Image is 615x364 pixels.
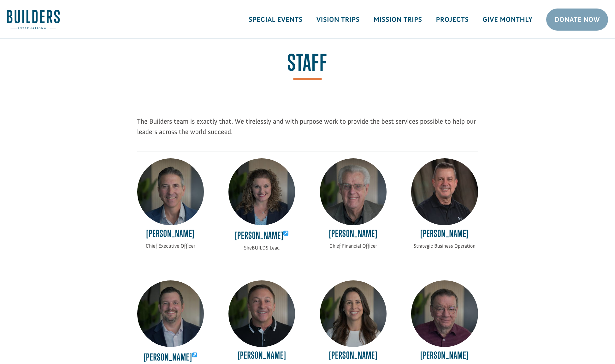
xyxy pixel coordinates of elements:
p: The Builders team is exactly that. We tirelessly and with purpose work to provide the best servic... [137,116,478,144]
h4: [PERSON_NAME] [228,350,295,364]
p: Chief Executive Officer [137,242,204,250]
img: Joe Gies [411,158,478,225]
h4: [PERSON_NAME] [320,350,387,364]
a: Donate Now [546,9,608,31]
h4: [PERSON_NAME] [411,350,478,364]
a: Vision Trips [310,10,367,29]
p: SheBUILDS Lead [228,244,295,252]
p: Strategic Business Operation [411,242,478,250]
p: Chief Financial Officer [320,242,387,250]
img: Dr. Peter A. Joudry [411,280,478,347]
img: Builders International [7,10,60,29]
h4: [PERSON_NAME] [228,228,295,244]
img: Scott Warren [228,280,295,347]
img: Ryan Moore [137,158,204,225]
img: Laci Moore [228,158,295,225]
a: Special Events [242,10,310,29]
img: Liz Turner [320,280,387,347]
img: Jeremy Godwin [137,280,204,347]
a: Mission Trips [367,10,429,29]
h4: [PERSON_NAME] [320,228,387,242]
img: Larry Russell [320,158,387,225]
h4: [PERSON_NAME] [137,228,204,242]
h4: [PERSON_NAME] [411,228,478,242]
a: Give Monthly [476,10,539,29]
span: Staff [287,51,328,80]
a: Projects [429,10,476,29]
